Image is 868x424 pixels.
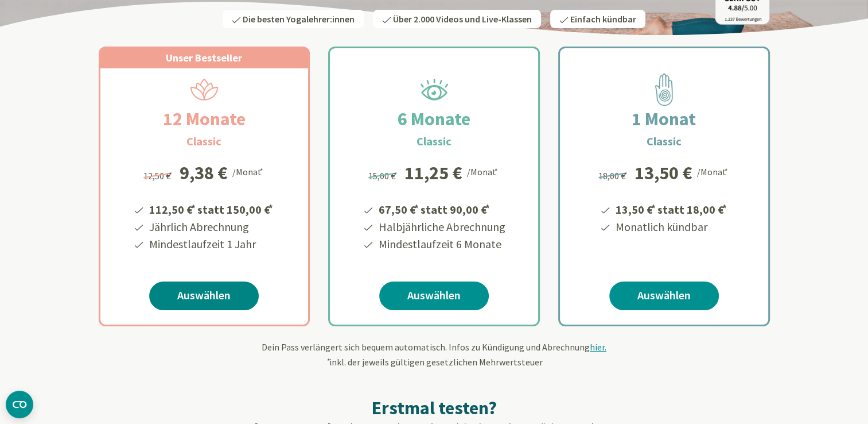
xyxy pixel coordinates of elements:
[326,356,543,368] span: inkl. der jeweils gültigen gesetzlichen Mehrwertsteuer
[417,133,451,150] h3: Classic
[99,340,770,369] div: Dein Pass verlängert sich bequem automatisch. Infos zu Kündigung und Abrechnung
[166,51,242,64] span: Unser Bestseller
[135,105,273,133] h2: 12 Monate
[393,13,532,25] span: Über 2.000 Videos und Live-Klassen
[186,133,221,150] h3: Classic
[99,396,770,419] h2: Erstmal testen?
[243,13,355,25] span: Die besten Yogalehrer:innen
[614,199,729,218] li: 13,50 € statt 18,00 €
[377,199,505,218] li: 67,50 € statt 90,00 €
[467,164,500,179] div: /Monat
[143,170,174,182] span: 12,50 €
[370,105,498,133] h2: 6 Monate
[147,199,275,218] li: 112,50 € statt 150,00 €
[379,282,489,310] a: Auswählen
[368,170,399,182] span: 15,00 €
[377,236,505,253] li: Mindestlaufzeit 6 Monate
[6,391,33,418] button: CMP-Widget öffnen
[147,236,275,253] li: Mindestlaufzeit 1 Jahr
[647,133,682,150] h3: Classic
[570,13,636,25] span: Einfach kündbar
[404,164,462,182] div: 11,25 €
[149,282,259,310] a: Auswählen
[697,164,730,179] div: /Monat
[614,218,729,236] li: Monatlich kündbar
[590,341,606,353] span: hier.
[635,164,692,182] div: 13,50 €
[147,218,275,236] li: Jährlich Abrechnung
[609,282,719,310] a: Auswählen
[232,164,265,179] div: /Monat
[180,164,228,182] div: 9,38 €
[598,170,629,182] span: 18,00 €
[604,105,723,133] h2: 1 Monat
[377,218,505,236] li: Halbjährliche Abrechnung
